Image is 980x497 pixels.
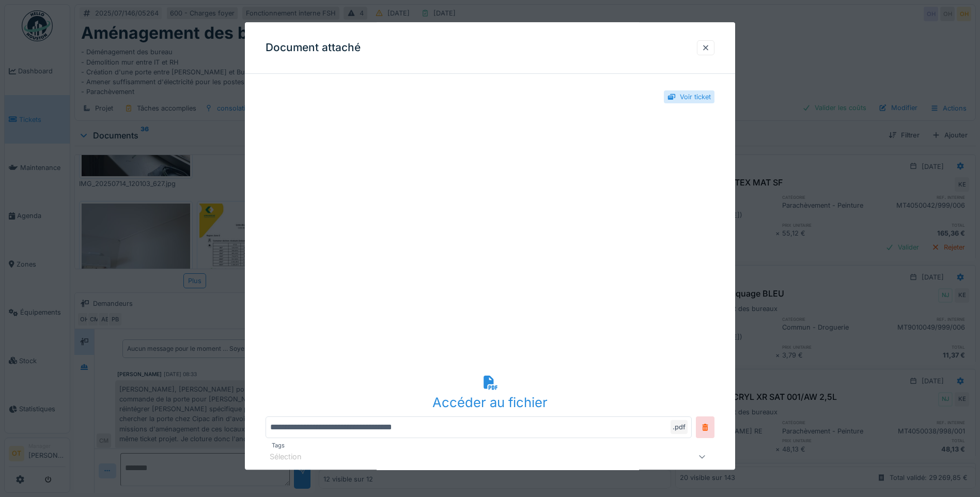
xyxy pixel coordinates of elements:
div: Voir ticket [680,92,711,102]
h3: Document attaché [266,41,361,54]
div: Accéder au fichier [266,393,714,412]
div: Sélection [270,452,316,463]
div: .pdf [671,420,688,434]
label: Tags [270,441,287,450]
